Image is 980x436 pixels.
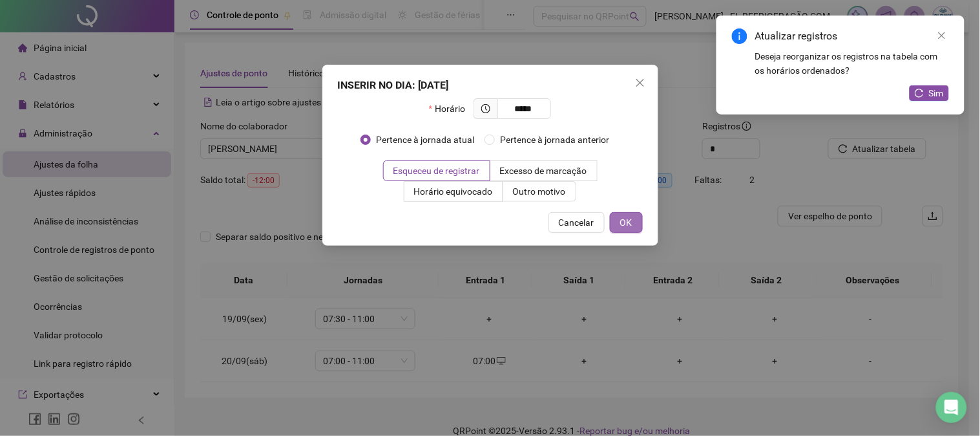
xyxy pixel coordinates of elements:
span: Pertence à jornada atual [371,133,479,147]
div: Deseja reorganizar os registros na tabela com os horários ordenados? [755,49,949,78]
span: close [635,78,645,88]
span: info-circle [732,28,747,44]
div: Open Intercom Messenger [936,392,967,423]
label: Horário [429,98,474,119]
span: reload [915,89,924,98]
span: clock-circle [481,104,490,113]
button: OK [610,212,643,233]
span: Esqueceu de registrar [393,166,480,176]
span: close [937,31,946,40]
span: Outro motivo [513,186,566,197]
span: Horário equivocado [414,186,493,197]
span: Cancelar [559,215,594,230]
div: INSERIR NO DIA : [DATE] [338,78,643,93]
div: Atualizar registros [755,28,949,44]
span: Sim [929,86,944,100]
a: Close [935,28,949,43]
span: Pertence à jornada anterior [495,133,614,147]
button: Cancelar [548,212,605,233]
button: Close [630,72,651,93]
button: Sim [910,85,949,101]
span: Excesso de marcação [500,166,587,176]
span: OK [620,215,632,230]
